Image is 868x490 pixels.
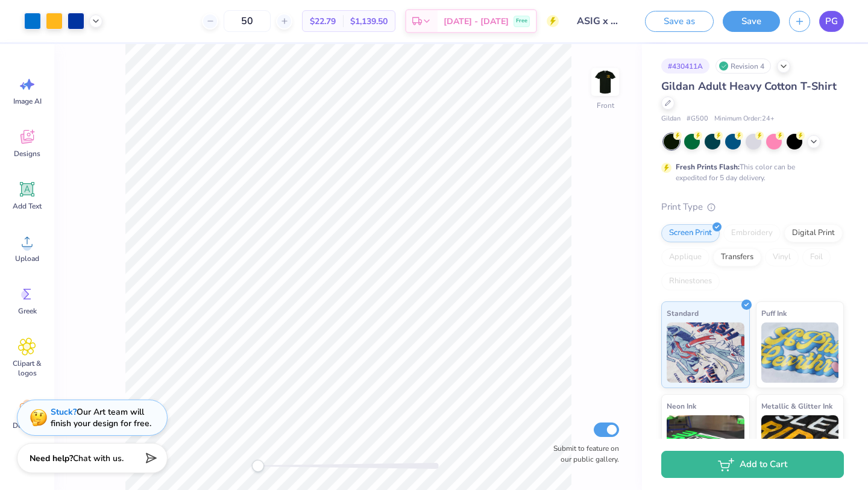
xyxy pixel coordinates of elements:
span: Upload [15,254,39,263]
span: Free [516,17,527,25]
span: PG [825,14,838,28]
div: Foil [802,248,831,266]
a: PG [819,11,844,32]
div: Screen Print [661,224,720,242]
span: Add Text [13,201,42,211]
div: Print Type [661,200,844,214]
div: This color can be expedited for 5 day delivery. [676,162,824,183]
span: $1,139.50 [350,15,388,28]
div: Accessibility label [252,460,264,472]
div: Rhinestones [661,272,720,291]
span: $22.79 [310,15,336,28]
span: Puff Ink [761,307,787,319]
strong: Fresh Prints Flash: [676,162,740,172]
div: # 430411A [661,58,709,74]
img: Metallic & Glitter Ink [761,415,839,476]
span: Metallic & Glitter Ink [761,400,832,412]
span: Gildan Adult Heavy Cotton T-Shirt [661,79,837,93]
img: Front [593,70,617,94]
span: Chat with us. [73,453,124,464]
div: Our Art team will finish your design for free. [51,406,151,429]
button: Save as [645,11,714,32]
span: Gildan [661,114,681,124]
img: Puff Ink [761,322,839,383]
input: – – [224,10,271,32]
span: Standard [667,307,699,319]
span: Clipart & logos [7,359,47,378]
span: # G500 [687,114,708,124]
span: Neon Ink [667,400,696,412]
div: Transfers [713,248,761,266]
div: Vinyl [765,248,799,266]
div: Applique [661,248,709,266]
div: Embroidery [723,224,781,242]
strong: Need help? [30,453,73,464]
div: Front [597,100,614,111]
span: Minimum Order: 24 + [714,114,775,124]
div: Digital Print [784,224,843,242]
button: Save [723,11,780,32]
input: Untitled Design [568,9,627,33]
img: Neon Ink [667,415,744,476]
div: Revision 4 [715,58,771,74]
span: [DATE] - [DATE] [444,15,509,28]
strong: Stuck? [51,406,77,418]
span: Image AI [13,96,42,106]
label: Submit to feature on our public gallery. [547,443,619,465]
span: Decorate [13,421,42,430]
img: Standard [667,322,744,383]
span: Greek [18,306,37,316]
button: Add to Cart [661,451,844,478]
span: Designs [14,149,40,159]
